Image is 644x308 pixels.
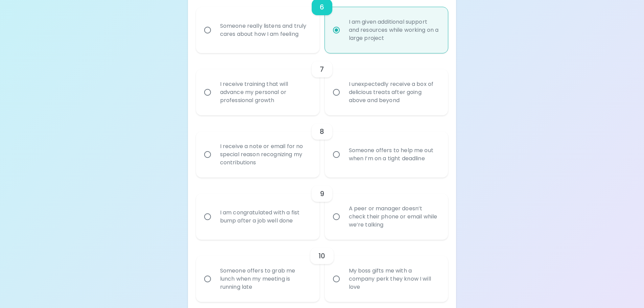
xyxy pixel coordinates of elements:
[215,134,316,175] div: I receive a note or email for no special reason recognizing my contributions
[318,251,325,261] h6: 10
[343,259,445,299] div: My boss gifts me with a company perk they know I will love
[343,10,445,50] div: I am given additional support and resources while working on a large project
[343,72,445,113] div: I unexpectedly receive a box of delicious treats after going above and beyond
[320,126,324,137] h6: 8
[196,240,448,302] div: choice-group-check
[343,138,445,171] div: Someone offers to help me out when I’m on a tight deadline
[196,177,448,240] div: choice-group-check
[320,2,324,13] h6: 6
[215,259,316,299] div: Someone offers to grab me lunch when my meeting is running late
[343,196,445,237] div: A peer or manager doesn’t check their phone or email while we’re talking
[196,53,448,115] div: choice-group-check
[215,14,316,46] div: Someone really listens and truly cares about how I am feeling
[196,115,448,177] div: choice-group-check
[215,200,316,233] div: I am congratulated with a fist bump after a job well done
[320,64,324,75] h6: 7
[320,188,324,199] h6: 9
[215,72,316,113] div: I receive training that will advance my personal or professional growth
